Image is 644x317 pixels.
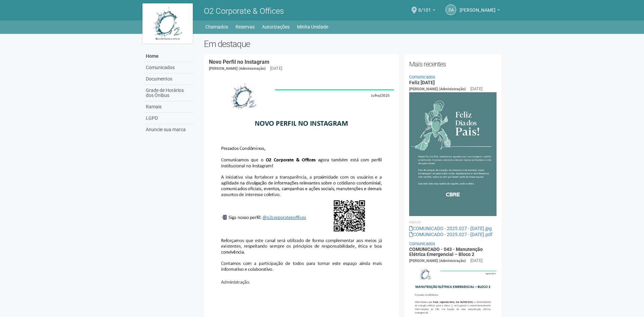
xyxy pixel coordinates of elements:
a: Feliz [DATE] [409,80,435,85]
a: [PERSON_NAME] [460,8,500,14]
span: [PERSON_NAME] (Administração) [209,66,266,71]
div: [DATE] [470,258,482,264]
a: Home [144,51,194,62]
span: Daniel Andres Soto Lozada [460,1,496,13]
span: O2 Corporate & Offices [204,6,284,16]
a: Comunicados [409,74,435,80]
a: 8/101 [418,8,435,14]
span: [PERSON_NAME] (Administração) [409,259,466,263]
a: COMUNICADO - 2025.027 - [DATE].pdf [409,232,492,237]
a: Ramais [144,101,194,113]
a: Chamados [205,22,228,32]
img: logo.jpg [142,3,193,44]
a: DA [445,4,456,15]
a: Documentos [144,73,194,85]
a: Anuncie sua marca [144,124,194,135]
a: Reservas [235,22,255,32]
li: Anexos [409,219,497,225]
img: COMUNICADO%20-%202025.027%20-%20Dia%20dos%20Pais.jpg [409,92,497,216]
div: [DATE] [470,86,482,92]
a: LGPD [144,113,194,124]
span: [PERSON_NAME] (Administração) [409,87,466,91]
h2: Mais recentes [409,59,497,69]
a: Novo Perfil no Instagram [209,59,269,65]
a: Comunicados [144,62,194,73]
span: 8/101 [418,1,431,13]
a: Autorizações [262,22,290,32]
div: [DATE] [270,65,282,71]
a: Grade de Horários dos Ônibus [144,85,194,101]
a: Comunicados [409,241,435,246]
a: Minha Unidade [297,22,328,32]
a: COMUNICADO - 043 - Manutenção Elétrica Emergencial – Bloco 2 [409,247,483,257]
a: COMUNICADO - 2025.027 - [DATE].jpg [409,226,492,231]
h2: Em destaque [204,39,502,49]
